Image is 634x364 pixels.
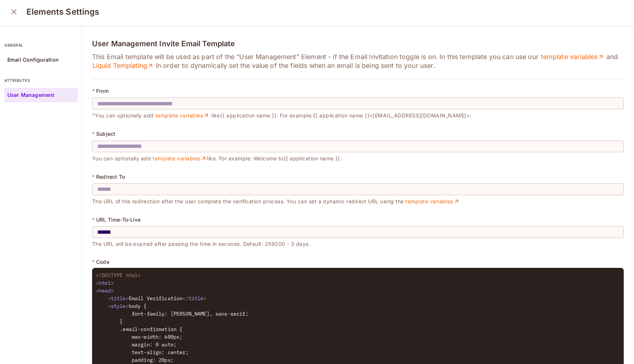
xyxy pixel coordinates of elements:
[7,92,54,98] p: User Management
[4,77,78,83] p: attributes
[96,259,109,265] p: Code
[7,57,59,63] p: Email Configuration
[155,112,209,119] a: template variables
[96,88,109,94] p: From
[92,155,342,161] span: You can optionally add like. For example: Welcome to {{ application name }} .
[92,61,154,70] a: Liquid Templating
[92,198,460,204] span: The URL of the redirection after the user complete the verification process. You can set a dynami...
[540,52,605,61] a: template variables
[405,198,460,205] a: template variables
[153,155,207,162] a: template variables
[4,42,78,48] p: general
[96,174,125,180] p: Redirect To
[92,39,624,48] h4: User Management Invite Email Template
[7,4,21,19] button: close
[92,112,471,119] span: "You can optionally add like {{ application name }} . For example: {{ application name }} <[EMAIL...
[96,217,141,223] p: URL Time-To-Live
[96,131,115,137] p: Subject
[92,238,624,247] p: The URL will be expired after passing the time in seconds. Default: 259200 - 3 days.
[26,7,99,17] h3: Elements Settings
[92,52,624,70] p: This Email template will be used as part of the “User Management” Element - if the Email Invitati...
